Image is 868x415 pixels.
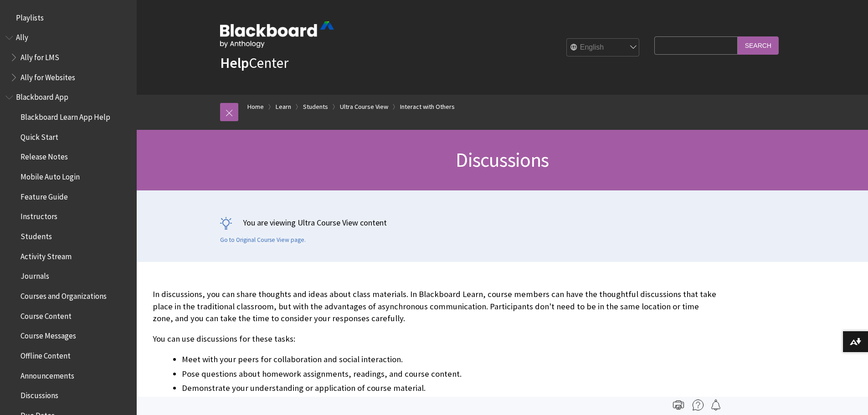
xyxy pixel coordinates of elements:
[21,129,58,142] span: Quick Start
[276,101,291,113] a: Learn
[220,21,334,48] img: Blackboard by Anthology
[673,400,684,410] img: Print
[182,353,718,366] li: Meet with your peers for collaboration and social interaction.
[21,70,75,82] span: Ally for Websites
[303,101,328,113] a: Students
[220,217,785,228] p: You are viewing Ultra Course View content
[738,36,779,54] input: Search
[21,209,57,221] span: Instructors
[21,388,58,400] span: Discussions
[340,101,388,113] a: Ultra Course View
[21,109,110,122] span: Blackboard Learn App Help
[400,101,455,113] a: Interact with Others
[21,348,71,360] span: Offline Content
[456,147,549,172] span: Discussions
[21,368,74,380] span: Announcements
[16,30,28,42] span: Ally
[220,54,249,72] strong: Help
[247,101,264,113] a: Home
[21,269,49,281] span: Journals
[710,400,721,410] img: Follow this page
[153,288,718,324] p: In discussions, you can share thoughts and ideas about class materials. In Blackboard Learn, cour...
[21,249,72,261] span: Activity Stream
[220,236,306,244] a: Go to Original Course View page.
[21,149,68,162] span: Release Notes
[21,328,76,341] span: Course Messages
[16,90,68,102] span: Blackboard App
[5,10,131,26] nav: Book outline for Playlists
[21,308,72,321] span: Course Content
[16,10,44,22] span: Playlists
[21,189,68,201] span: Feature Guide
[182,382,718,395] li: Demonstrate your understanding or application of course material.
[21,169,80,181] span: Mobile Auto Login
[182,368,718,380] li: Pose questions about homework assignments, readings, and course content.
[21,288,107,301] span: Courses and Organizations
[567,39,640,57] select: Site Language Selector
[220,54,288,72] a: HelpCenter
[21,229,52,241] span: Students
[153,333,718,345] p: You can use discussions for these tasks:
[693,400,704,410] img: More help
[21,50,59,62] span: Ally for LMS
[5,30,131,85] nav: Book outline for Anthology Ally Help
